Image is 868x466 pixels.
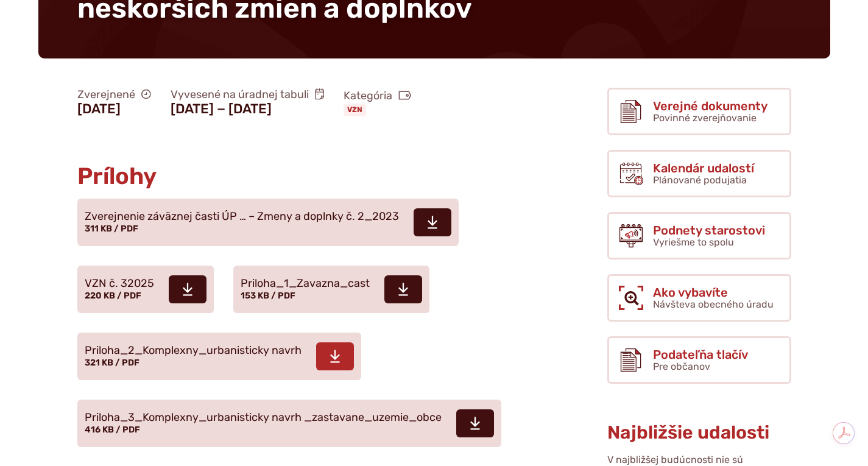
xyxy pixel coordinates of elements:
span: VZN č. 32025 [85,278,154,290]
span: Podnety starostovi [653,224,765,237]
span: Vyriešme to spolu [653,236,734,248]
span: Kalendár udalostí [653,161,754,175]
span: Vyvesené na úradnej tabuli [171,88,325,102]
span: Ako vybavíte [653,286,774,299]
span: 416 KB / PDF [85,425,140,435]
span: 311 KB / PDF [85,224,138,234]
a: Priloha_3_Komplexny_urbanisticky navrh _zastavane_uzemie_obce 416 KB / PDF [77,400,501,447]
figcaption: [DATE] [77,101,151,117]
h2: Prílohy [77,164,510,189]
span: Zverejnenie záväznej časti ÚP … – Zmeny a doplnky č. 2_2023 [85,211,399,223]
a: Priloha_2_Komplexny_urbanisticky navrh 321 KB / PDF [77,333,361,380]
span: Priloha_2_Komplexny_urbanisticky navrh [85,345,302,357]
a: VZN [344,104,366,116]
a: VZN č. 32025 220 KB / PDF [77,266,214,313]
figcaption: [DATE] − [DATE] [171,101,325,117]
span: Návšteva obecného úradu [653,298,774,310]
span: Priloha_3_Komplexny_urbanisticky navrh _zastavane_uzemie_obce [85,412,442,424]
span: 321 KB / PDF [85,358,139,368]
a: Zverejnenie záväznej časti ÚP … – Zmeny a doplnky č. 2_2023 311 KB / PDF [77,199,459,246]
span: Kategória [344,89,412,103]
span: 153 KB / PDF [241,291,295,301]
h3: Najbližšie udalosti [607,423,791,443]
span: 220 KB / PDF [85,291,141,301]
span: Pre občanov [653,361,710,372]
a: Verejné dokumenty Povinné zverejňovanie [607,88,791,135]
span: Podateľňa tlačív [653,348,748,361]
a: Kalendár udalostí Plánované podujatia [607,150,791,197]
span: Povinné zverejňovanie [653,112,757,124]
a: Priloha_1_Zavazna_cast 153 KB / PDF [233,266,429,313]
a: Ako vybavíte Návšteva obecného úradu [607,274,791,322]
span: Zverejnené [77,88,151,102]
span: Priloha_1_Zavazna_cast [241,278,370,290]
a: Podnety starostovi Vyriešme to spolu [607,212,791,259]
span: Plánované podujatia [653,174,747,186]
span: Verejné dokumenty [653,99,767,113]
a: Podateľňa tlačív Pre občanov [607,336,791,384]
